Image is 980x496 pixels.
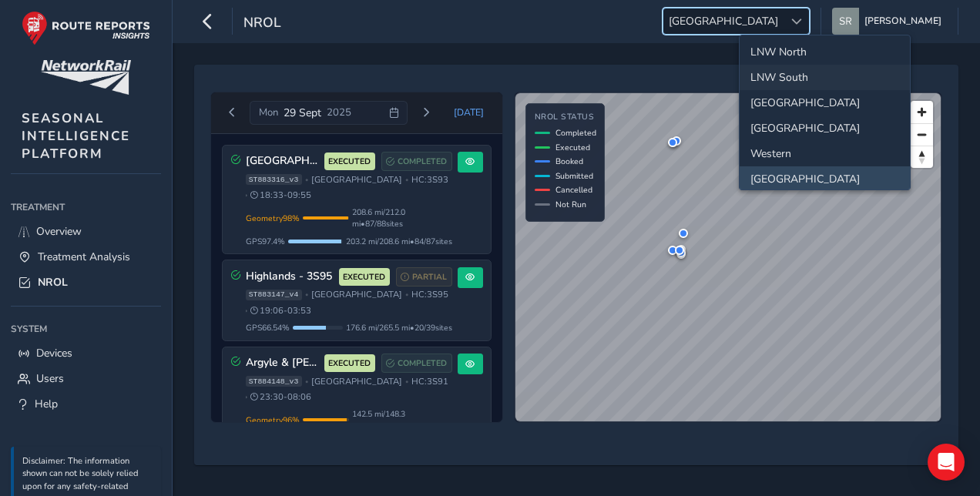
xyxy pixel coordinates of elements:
[36,224,82,239] span: Overview
[246,357,319,370] h3: Argyle & [PERSON_NAME] Circle - 3S91
[11,317,161,340] div: System
[555,127,596,139] span: Completed
[246,290,302,300] span: ST883147_v4
[250,305,311,317] span: 19:06 - 03:53
[246,414,300,426] span: Geometry 96 %
[832,8,859,35] img: diamond-layout
[535,112,596,122] h4: NROL Status
[284,106,321,120] span: 29 Sept
[740,39,910,65] li: LNW North
[311,376,402,387] span: [GEOGRAPHIC_DATA]
[305,290,308,299] span: •
[36,346,72,360] span: Devices
[328,357,371,370] span: EXECUTED
[740,65,910,90] li: LNW South
[352,206,452,230] span: 208.6 mi / 212.0 mi • 87 / 88 sites
[11,196,161,219] div: Treatment
[346,236,452,247] span: 203.2 mi / 208.6 mi • 84 / 87 sites
[864,8,941,35] span: [PERSON_NAME]
[740,90,910,116] li: North and East
[246,213,300,224] span: Geometry 98 %
[35,397,58,411] span: Help
[832,8,947,35] button: [PERSON_NAME]
[911,146,933,168] button: Reset bearing to north
[411,289,448,300] span: HC: 3S95
[243,13,281,35] span: NROL
[928,444,965,481] div: Open Intercom Messenger
[740,166,910,192] li: Scotland
[305,176,308,184] span: •
[22,109,130,163] span: SEASONAL INTELLIGENCE PLATFORM
[36,371,64,386] span: Users
[343,271,385,283] span: EXECUTED
[555,184,592,196] span: Cancelled
[398,357,447,370] span: COMPLETED
[352,408,452,431] span: 142.5 mi / 148.3 mi • 101 / 102 sites
[555,199,586,210] span: Not Run
[246,270,334,283] h3: Highlands - 3S95
[411,376,448,387] span: HC: 3S91
[555,142,590,153] span: Executed
[11,244,161,270] a: Treatment Analysis
[244,393,247,401] span: •
[346,322,452,333] span: 176.6 mi / 265.5 mi • 20 / 39 sites
[911,123,933,146] button: Zoom out
[259,106,278,119] span: Mon
[244,307,247,315] span: •
[11,366,161,391] a: Users
[740,141,910,166] li: Western
[11,391,161,417] a: Help
[246,236,285,247] span: GPS 97.4 %
[405,377,408,386] span: •
[41,60,131,95] img: customer logo
[328,156,371,168] span: EXECUTED
[246,322,290,333] span: GPS 66.54 %
[405,176,408,184] span: •
[555,170,593,182] span: Submitted
[412,271,447,283] span: PARTIAL
[246,376,302,387] span: ST884148_v3
[305,377,308,386] span: •
[244,191,247,199] span: •
[250,391,311,403] span: 23:30 - 08:06
[663,8,784,34] span: [GEOGRAPHIC_DATA]
[311,174,402,186] span: [GEOGRAPHIC_DATA]
[405,290,408,299] span: •
[411,174,448,186] span: HC: 3S93
[250,189,311,201] span: 18:33 - 09:55
[11,340,161,366] a: Devices
[413,103,438,122] button: Next day
[11,270,161,295] a: NROL
[311,289,402,300] span: [GEOGRAPHIC_DATA]
[220,103,245,122] button: Previous day
[246,155,319,168] h3: [GEOGRAPHIC_DATA], [GEOGRAPHIC_DATA], [GEOGRAPHIC_DATA] 3S93
[555,156,583,167] span: Booked
[38,275,68,290] span: NROL
[454,106,484,119] span: [DATE]
[246,174,302,185] span: ST883316_v3
[22,11,150,45] img: rr logo
[515,93,941,422] canvas: Map
[740,116,910,141] li: Wales
[327,106,351,119] span: 2025
[911,101,933,123] button: Zoom in
[11,219,161,244] a: Overview
[398,156,447,168] span: COMPLETED
[444,101,495,124] button: Today
[38,250,130,264] span: Treatment Analysis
